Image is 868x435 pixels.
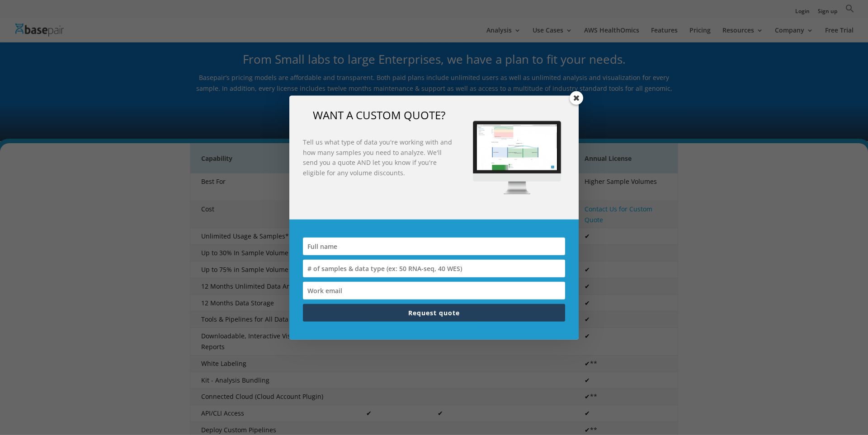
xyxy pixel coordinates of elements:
[682,238,863,395] iframe: Drift Widget Chat Window
[303,260,565,277] input: # of samples & data type (ex: 50 RNA-seq, 40 WES)
[303,138,452,177] strong: Tell us what type of data you're working with and how many samples you need to analyze. We'll sen...
[303,304,565,322] button: Request quote
[823,390,857,424] iframe: Drift Widget Chat Controller
[303,282,565,299] input: Work email
[313,108,445,122] span: WANT A CUSTOM QUOTE?
[303,238,565,255] input: Full name
[408,309,460,317] span: Request quote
